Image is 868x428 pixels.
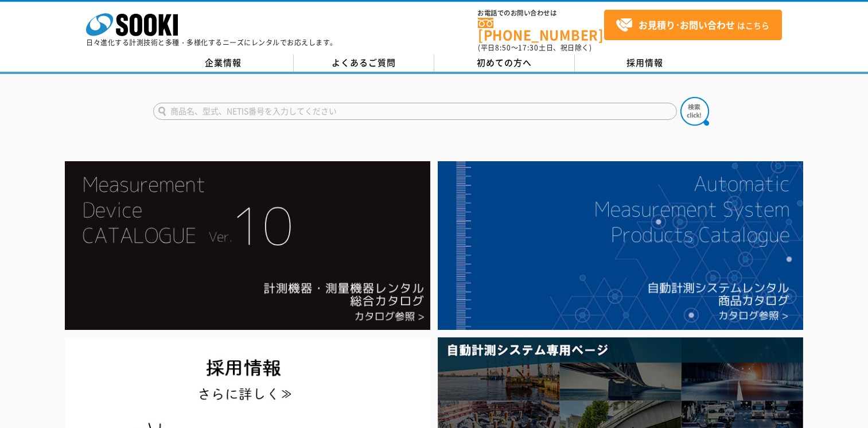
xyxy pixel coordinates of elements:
[478,42,591,53] span: (平日 ～ 土日、祝日除く)
[65,161,430,330] img: Catalog Ver10
[639,18,735,32] strong: お見積り･お問い合わせ
[153,103,677,120] input: 商品名、型式、NETIS番号を入力してください
[478,10,604,17] span: お電話でのお問い合わせは
[477,56,532,69] span: 初めての方へ
[434,55,575,72] a: 初めての方へ
[153,55,294,72] a: 企業情報
[438,161,803,330] img: 自動計測システムカタログ
[478,18,604,41] a: [PHONE_NUMBER]
[294,55,434,72] a: よくあるご質問
[604,10,782,40] a: お見積り･お問い合わせはこちら
[495,42,511,53] span: 8:50
[86,39,337,46] p: 日々進化する計測技術と多種・多様化するニーズにレンタルでお応えします。
[575,55,715,72] a: 採用情報
[518,42,539,53] span: 17:30
[616,17,769,34] span: はこちら
[680,97,709,126] img: btn_search.png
